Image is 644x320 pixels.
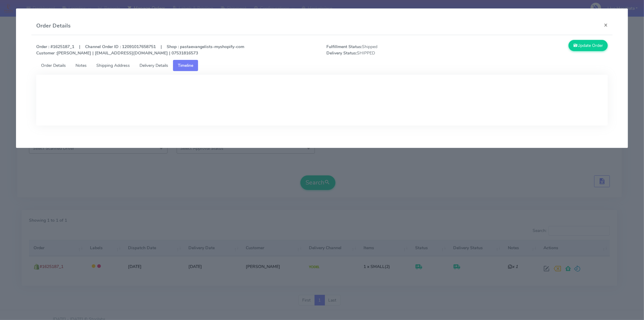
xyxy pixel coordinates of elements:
[599,17,613,33] button: Close
[322,44,467,56] span: Shipped SHIPPED
[41,63,66,68] span: Order Details
[96,63,130,68] span: Shipping Address
[569,40,608,51] button: Update Order
[36,22,71,30] h4: Order Details
[326,44,362,50] strong: Fulfillment Status:
[178,63,193,68] span: Timeline
[75,63,87,68] span: Notes
[36,44,244,56] strong: Order : #1625187_1 | Channel Order ID : 12091017658751 | Shop : pastaevangelists-myshopify-com [P...
[139,63,168,68] span: Delivery Details
[36,50,57,56] strong: Customer :
[326,50,357,56] strong: Delivery Status:
[36,60,608,71] ul: Tabs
